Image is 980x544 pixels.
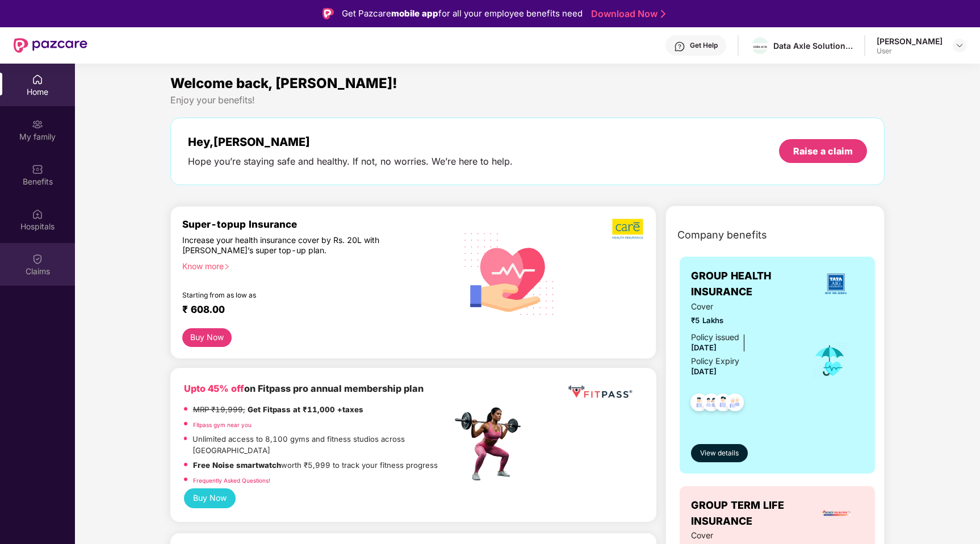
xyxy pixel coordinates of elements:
[182,261,445,269] div: Know more
[691,367,717,376] span: [DATE]
[182,303,441,317] div: ₹ 608.00
[690,41,718,50] div: Get Help
[455,218,564,328] img: svg+xml;base64,PHN2ZyB4bWxucz0iaHR0cDovL3d3dy53My5vcmcvMjAwMC9zdmciIHhtbG5zOnhsaW5rPSJodHRwOi8vd3...
[184,383,424,394] b: on Fitpass pro annual membership plan
[691,331,739,344] div: Policy issued
[697,390,725,418] img: svg+xml;base64,PHN2ZyB4bWxucz0iaHR0cDovL3d3dy53My5vcmcvMjAwMC9zdmciIHdpZHRoPSI0OC45MTUiIGhlaWdodD...
[691,268,808,300] span: GROUP HEALTH INSURANCE
[700,448,739,459] span: View details
[248,405,363,414] strong: Get Fitpass at ₹11,000 +taxes
[32,253,43,265] img: svg+xml;base64,PHN2ZyBpZD0iQ2xhaW0iIHhtbG5zPSJodHRwOi8vd3d3LnczLm9yZy8yMDAwL3N2ZyIgd2lkdGg9IjIwIi...
[188,156,513,168] div: Hope you’re staying safe and healthy. If not, no worries. We’re here to help.
[591,8,662,20] a: Download Now
[566,382,634,403] img: fppp.png
[877,36,943,47] div: [PERSON_NAME]
[877,47,943,56] div: User
[182,218,452,230] div: Super-topup Insurance
[661,8,665,20] img: Stroke
[820,269,851,299] img: insurerLogo
[691,497,811,530] span: GROUP TERM LIFE INSURANCE
[709,390,737,418] img: svg+xml;base64,PHN2ZyB4bWxucz0iaHR0cDovL3d3dy53My5vcmcvMjAwMC9zdmciIHdpZHRoPSI0OC45NDMiIGhlaWdodD...
[14,38,87,53] img: New Pazcare Logo
[224,263,230,270] span: right
[822,498,852,529] img: insurerLogo
[691,444,748,462] button: View details
[773,40,853,51] div: Data Axle Solutions Private Limited
[184,488,236,508] button: Buy Now
[184,383,244,394] b: Upto 45% off
[32,119,43,130] img: svg+xml;base64,PHN2ZyB3aWR0aD0iMjAiIGhlaWdodD0iMjAiIHZpZXdCb3g9IjAgMCAyMCAyMCIgZmlsbD0ibm9uZSIgeG...
[182,235,403,256] div: Increase your health insurance cover by Rs. 20L with [PERSON_NAME]’s super top-up plan.
[193,421,252,428] a: Fitpass gym near you
[32,208,43,220] img: svg+xml;base64,PHN2ZyBpZD0iSG9zcGl0YWxzIiB4bWxucz0iaHR0cDovL3d3dy53My5vcmcvMjAwMC9zdmciIHdpZHRoPS...
[193,477,270,484] a: Frequently Asked Questions!
[691,529,796,542] span: Cover
[391,8,438,19] strong: mobile app
[451,404,531,484] img: fpp.png
[182,328,232,347] button: Buy Now
[342,7,583,20] div: Get Pazcare for all your employee benefits need
[691,315,796,327] span: ₹5 Lakhs
[170,75,397,91] span: Welcome back, [PERSON_NAME]!
[188,135,513,149] div: Hey, [PERSON_NAME]
[691,343,717,352] span: [DATE]
[193,405,245,414] del: MRP ₹19,999,
[32,164,43,175] img: svg+xml;base64,PHN2ZyBpZD0iQmVuZWZpdHMiIHhtbG5zPSJodHRwOi8vd3d3LnczLm9yZy8yMDAwL3N2ZyIgd2lkdGg9Ij...
[811,342,848,379] img: icon
[32,74,43,85] img: svg+xml;base64,PHN2ZyBpZD0iSG9tZSIgeG1sbnM9Imh0dHA6Ly93d3cudzMub3JnLzIwMDAvc3ZnIiB3aWR0aD0iMjAiIG...
[182,291,404,299] div: Starting from as low as
[193,461,281,470] strong: Free Noise smartwatch
[677,227,767,243] span: Company benefits
[612,218,644,240] img: b5dec4f62d2307b9de63beb79f102df3.png
[793,145,853,157] div: Raise a claim
[691,300,796,313] span: Cover
[170,94,885,106] div: Enjoy your benefits!
[674,41,685,52] img: svg+xml;base64,PHN2ZyBpZD0iSGVscC0zMngzMiIgeG1sbnM9Imh0dHA6Ly93d3cudzMub3JnLzIwMDAvc3ZnIiB3aWR0aD...
[752,43,768,49] img: WhatsApp%20Image%202022-10-27%20at%2012.58.27.jpeg
[192,433,451,457] p: Unlimited access to 8,100 gyms and fitness studios across [GEOGRAPHIC_DATA]
[955,41,964,50] img: svg+xml;base64,PHN2ZyBpZD0iRHJvcGRvd24tMzJ4MzIiIHhtbG5zPSJodHRwOi8vd3d3LnczLm9yZy8yMDAwL3N2ZyIgd2...
[685,390,713,418] img: svg+xml;base64,PHN2ZyB4bWxucz0iaHR0cDovL3d3dy53My5vcmcvMjAwMC9zdmciIHdpZHRoPSI0OC45NDMiIGhlaWdodD...
[691,355,739,367] div: Policy Expiry
[323,8,334,19] img: Logo
[193,459,438,471] p: worth ₹5,999 to track your fitness progress
[721,390,749,418] img: svg+xml;base64,PHN2ZyB4bWxucz0iaHR0cDovL3d3dy53My5vcmcvMjAwMC9zdmciIHdpZHRoPSI0OC45NDMiIGhlaWdodD...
